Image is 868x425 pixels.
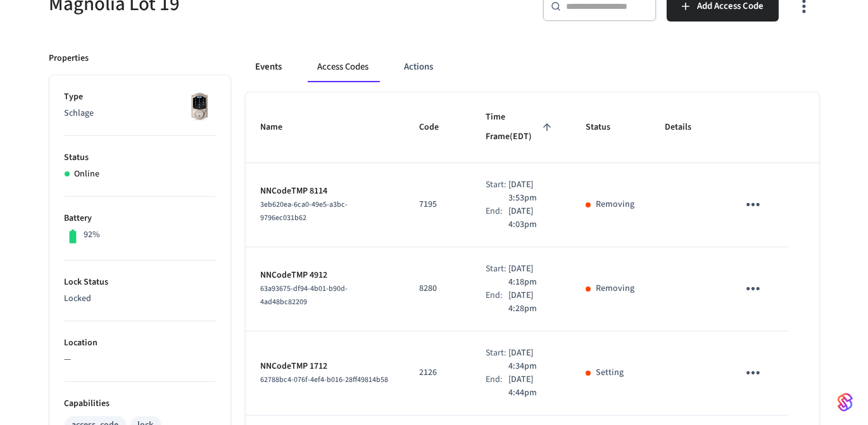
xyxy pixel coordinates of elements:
p: [DATE] 3:53pm [508,178,555,205]
span: Code [420,118,456,137]
p: Setting [596,366,624,379]
p: [DATE] 4:18pm [508,262,555,289]
button: Actions [394,52,444,82]
button: Access Codes [308,52,379,82]
button: Events [246,52,292,82]
p: NNCodeTMP 4912 [261,269,389,282]
p: Removing [596,198,634,211]
p: Status [65,151,215,164]
span: Details [665,118,708,137]
span: Name [261,118,299,137]
p: Battery [65,212,215,225]
img: Schlage Sense Smart Deadbolt with Camelot Trim, Front [184,90,215,122]
p: Removing [596,282,634,295]
span: 63a93675-df94-4b01-b90d-4ad48bc82209 [261,283,348,307]
p: Type [65,90,215,104]
div: End: [486,205,509,231]
div: End: [486,289,509,316]
p: NNCodeTMP 1712 [261,360,389,373]
p: 2126 [420,366,456,379]
p: 8280 [420,282,456,295]
p: Capabilities [65,397,215,410]
p: Location [65,336,215,350]
p: NNCodeTMP 8114 [261,185,389,198]
p: [DATE] 4:28pm [508,289,555,316]
span: Time Frame(EDT) [486,108,556,147]
p: Lock Status [65,276,215,289]
p: — [65,353,215,366]
p: Schlage [65,107,215,120]
p: [DATE] 4:44pm [508,373,555,400]
div: Start: [486,178,509,205]
p: Online [75,168,100,181]
img: SeamLogoGradient.69752ec5.svg [838,392,853,412]
div: ant example [246,52,819,82]
div: Start: [486,347,509,373]
p: 7195 [420,198,456,211]
span: Status [586,118,627,137]
span: 3eb620ea-6ca0-49e5-a3bc-9796ec031b62 [261,199,348,223]
p: Locked [65,292,215,305]
div: End: [486,373,509,400]
div: Start: [486,262,509,289]
span: 62788bc4-076f-4ef4-b016-28ff49814b58 [261,374,389,385]
p: [DATE] 4:03pm [508,205,555,231]
p: 92% [84,228,100,242]
p: [DATE] 4:34pm [508,347,555,373]
p: Properties [49,52,89,65]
